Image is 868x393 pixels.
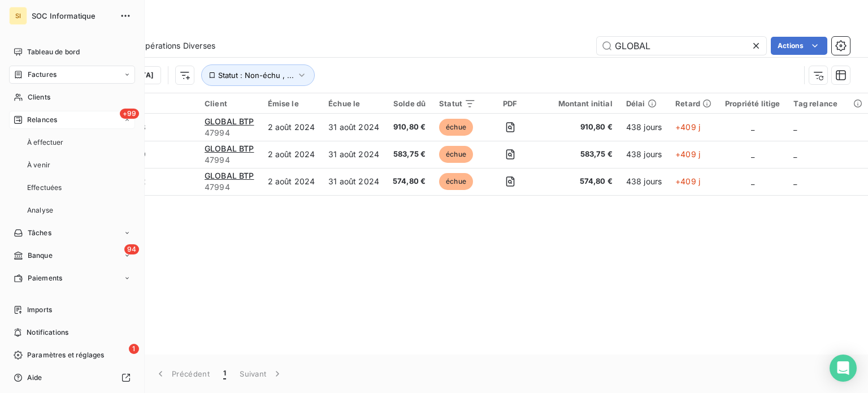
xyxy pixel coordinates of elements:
[233,362,290,386] button: Suivant
[322,141,386,168] td: 31 août 2024
[322,114,386,141] td: 31 août 2024
[439,146,473,163] span: échue
[201,64,315,86] button: Statut : Non-échu , ...
[393,149,426,160] span: 583,75 €
[205,144,254,153] span: GLOBAL BTP
[27,205,53,215] span: Analyse
[223,368,226,379] span: 1
[27,373,42,383] span: Aide
[545,149,613,160] span: 583,75 €
[205,99,254,108] div: Client
[268,99,315,108] div: Émise le
[261,141,322,168] td: 2 août 2024
[619,168,669,195] td: 438 jours
[28,92,50,102] span: Clients
[675,122,700,132] span: +409 j
[120,109,139,119] span: +99
[597,37,766,55] input: Rechercher
[205,154,254,166] span: 47994
[751,176,754,186] span: _
[619,141,669,168] td: 438 jours
[205,116,254,126] span: GLOBAL BTP
[9,369,135,387] a: Aide
[27,183,62,193] span: Effectuées
[545,99,613,108] div: Montant initial
[28,251,53,261] span: Banque
[793,176,797,186] span: _
[216,362,233,386] button: 1
[793,122,797,132] span: _
[439,99,476,108] div: Statut
[393,176,426,187] span: 574,80 €
[626,99,662,108] div: Délai
[139,40,215,51] span: Opérations Diverses
[725,99,780,108] div: Propriété litige
[148,362,216,386] button: Précédent
[675,99,711,108] div: Retard
[28,70,57,80] span: Factures
[205,127,254,139] span: 47994
[27,137,64,148] span: À effectuer
[218,71,294,80] span: Statut : Non-échu , ...
[771,37,827,55] button: Actions
[205,182,254,193] span: 47994
[27,160,50,170] span: À venir
[27,47,80,57] span: Tableau de bord
[751,122,754,132] span: _
[619,114,669,141] td: 438 jours
[322,168,386,195] td: 31 août 2024
[393,122,426,133] span: 910,80 €
[675,149,700,159] span: +409 j
[261,114,322,141] td: 2 août 2024
[28,228,51,238] span: Tâches
[129,344,139,354] span: 1
[328,99,379,108] div: Échue le
[751,149,754,159] span: _
[205,171,254,180] span: GLOBAL BTP
[124,244,139,254] span: 94
[28,273,62,283] span: Paiements
[830,355,857,382] div: Open Intercom Messenger
[27,305,52,315] span: Imports
[393,99,426,108] div: Solde dû
[489,99,531,108] div: PDF
[545,176,613,187] span: 574,80 €
[439,173,473,190] span: échue
[261,168,322,195] td: 2 août 2024
[27,350,104,360] span: Paramètres et réglages
[439,119,473,136] span: échue
[793,99,865,108] div: Tag relance
[32,11,113,20] span: SOC Informatique
[27,327,68,338] span: Notifications
[27,115,57,125] span: Relances
[675,176,700,186] span: +409 j
[9,7,27,25] div: SI
[545,122,613,133] span: 910,80 €
[793,149,797,159] span: _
